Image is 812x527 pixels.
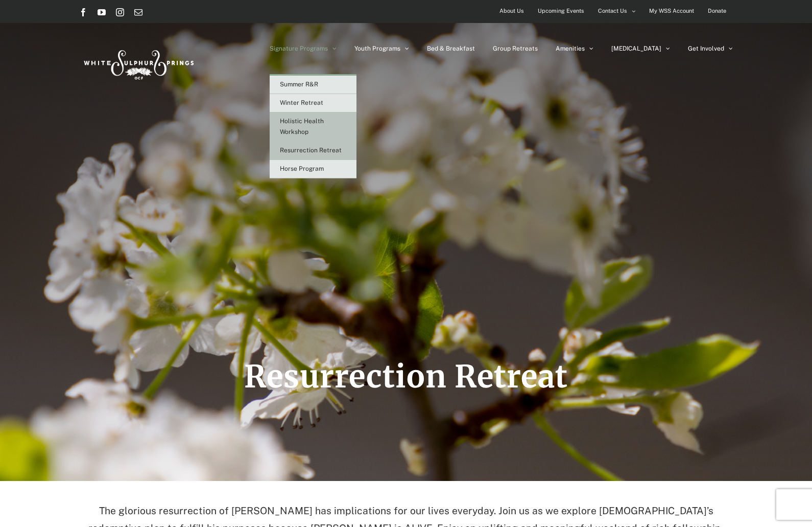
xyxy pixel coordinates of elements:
[270,45,328,52] span: Signature Programs
[270,160,356,178] a: Horse Program
[244,357,568,396] span: Resurrection Retreat
[427,45,475,52] span: Bed & Breakfast
[280,147,342,154] span: Resurrection Retreat
[611,45,661,52] span: [MEDICAL_DATA]
[688,45,724,52] span: Get Involved
[598,4,627,18] span: Contact Us
[354,23,409,74] a: Youth Programs
[556,45,585,52] span: Amenities
[270,23,337,74] a: Signature Programs
[79,39,197,87] img: White Sulphur Springs Logo
[270,94,356,112] a: Winter Retreat
[493,45,538,52] span: Group Retreats
[270,76,356,94] a: Summer R&R
[708,4,726,18] span: Donate
[493,23,538,74] a: Group Retreats
[270,142,356,160] a: Resurrection Retreat
[280,81,318,88] span: Summer R&R
[354,45,400,52] span: Youth Programs
[499,4,524,18] span: About Us
[280,165,324,172] span: Horse Program
[688,23,733,74] a: Get Involved
[611,23,670,74] a: [MEDICAL_DATA]
[649,4,694,18] span: My WSS Account
[427,23,475,74] a: Bed & Breakfast
[270,112,356,142] a: Holistic Health Workshop
[280,99,323,106] span: Winter Retreat
[270,23,733,74] nav: Main Menu
[280,118,324,135] span: Holistic Health Workshop
[538,4,584,18] span: Upcoming Events
[556,23,593,74] a: Amenities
